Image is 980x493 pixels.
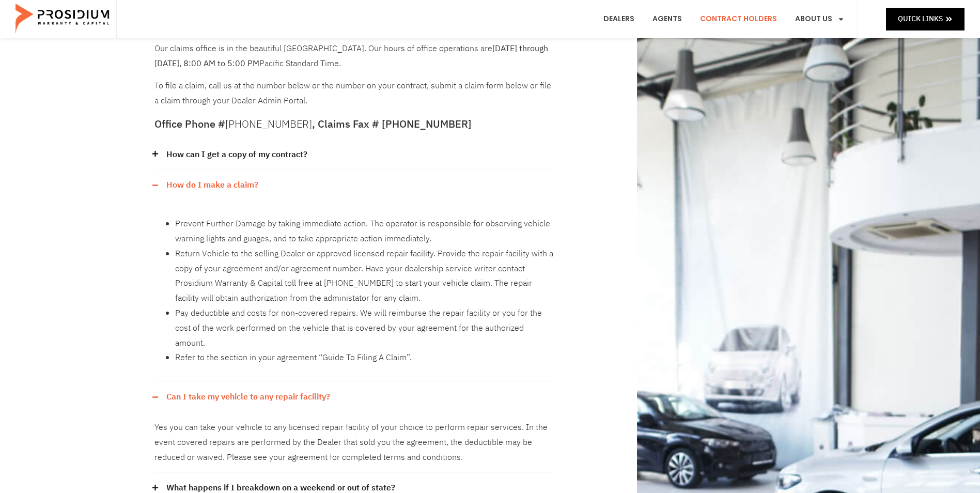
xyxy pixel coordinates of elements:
[166,390,330,405] a: Can I take my vehicle to any repair facility?
[154,201,553,382] div: How do I make a claim?
[175,246,553,306] li: Return Vehicle to the selling Dealer or approved licensed repair facility. Provide the repair fac...
[166,147,307,162] a: How can I get a copy of my contract?
[175,217,553,246] li: Prevent Further Damage by taking immediate action. The operator is responsible for observing vehi...
[225,116,312,132] a: [PHONE_NUMBER]
[154,412,553,473] div: Can I take my vehicle to any repair facility?
[154,42,548,70] b: [DATE] through [DATE], 8:00 AM to 5:00 PM
[886,8,965,30] a: Quick Links
[154,41,553,71] p: Our claims office is in the beautiful [GEOGRAPHIC_DATA]. Our hours of office operations are Pacif...
[898,12,943,25] span: Quick Links
[166,178,258,193] a: How do I make a claim?
[154,382,553,412] div: Can I take my vehicle to any repair facility?
[175,306,553,350] li: Pay deductible and costs for non-covered repairs. We will reimburse the repair facility or you fo...
[154,119,553,129] h5: Office Phone # , Claims Fax # [PHONE_NUMBER]
[154,41,553,109] div: To file a claim, call us at the number below or the number on your contract, submit a claim form ...
[154,140,553,171] div: How can I get a copy of my contract?
[175,350,553,365] li: Refer to the section in your agreement “Guide To Filing A Claim”.
[154,170,553,201] div: How do I make a claim?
